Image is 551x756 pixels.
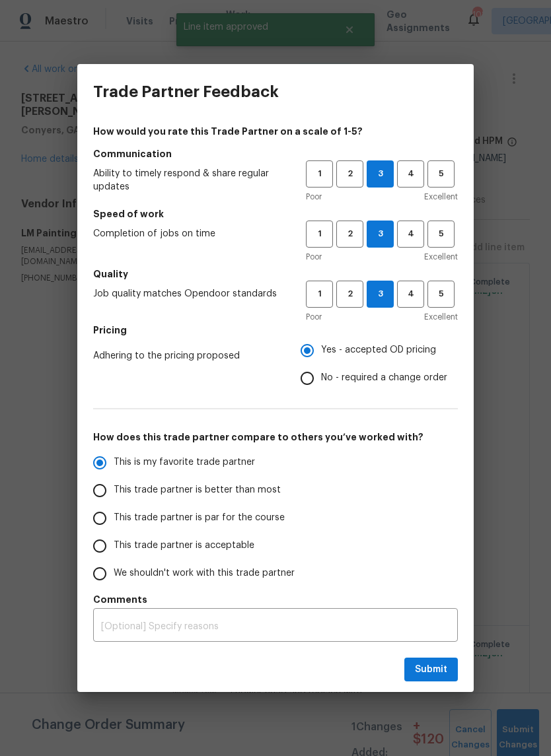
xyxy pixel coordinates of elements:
[93,147,458,160] h5: Communication
[398,226,423,242] span: 4
[307,166,332,182] span: 1
[306,281,333,308] button: 1
[367,221,394,248] button: 3
[93,167,285,193] span: Ability to timely respond & share regular updates
[306,190,322,203] span: Poor
[114,539,254,553] span: This trade partner is acceptable
[427,281,455,308] button: 5
[93,430,458,444] h5: How does this trade partner compare to others you’ve worked with?
[93,125,458,138] h4: How would you rate this Trade Partner on a scale of 1-5?
[93,593,458,606] h5: Comments
[93,267,458,281] h5: Quality
[429,287,453,302] span: 5
[397,160,424,188] button: 4
[306,221,333,248] button: 1
[398,166,423,182] span: 4
[338,166,362,182] span: 2
[301,337,458,392] div: Pricing
[424,310,458,324] span: Excellent
[367,281,394,308] button: 3
[397,281,424,308] button: 4
[367,160,394,188] button: 3
[424,250,458,263] span: Excellent
[367,287,393,302] span: 3
[93,449,458,588] div: How does this trade partner compare to others you’ve worked with?
[427,160,455,188] button: 5
[338,226,362,242] span: 2
[114,511,285,525] span: This trade partner is par for the course
[93,287,285,300] span: Job quality matches Opendoor standards
[367,226,393,242] span: 3
[398,287,423,302] span: 4
[429,166,453,182] span: 5
[338,287,362,302] span: 2
[321,343,436,357] span: Yes - accepted OD pricing
[93,207,458,221] h5: Speed of work
[114,456,255,469] span: This is my favorite trade partner
[336,221,363,248] button: 2
[397,221,424,248] button: 4
[307,287,332,302] span: 1
[415,662,447,678] span: Submit
[114,483,281,497] span: This trade partner is better than most
[427,221,455,248] button: 5
[306,160,333,188] button: 1
[306,310,322,324] span: Poor
[93,227,285,240] span: Completion of jobs on time
[306,250,322,263] span: Poor
[321,371,447,385] span: No - required a change order
[404,658,458,682] button: Submit
[93,349,279,362] span: Adhering to the pricing proposed
[114,567,295,580] span: We shouldn't work with this trade partner
[307,226,332,242] span: 1
[93,324,458,337] h5: Pricing
[429,226,453,242] span: 5
[336,281,363,308] button: 2
[336,160,363,188] button: 2
[93,83,279,101] h3: Trade Partner Feedback
[424,190,458,203] span: Excellent
[367,166,393,182] span: 3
